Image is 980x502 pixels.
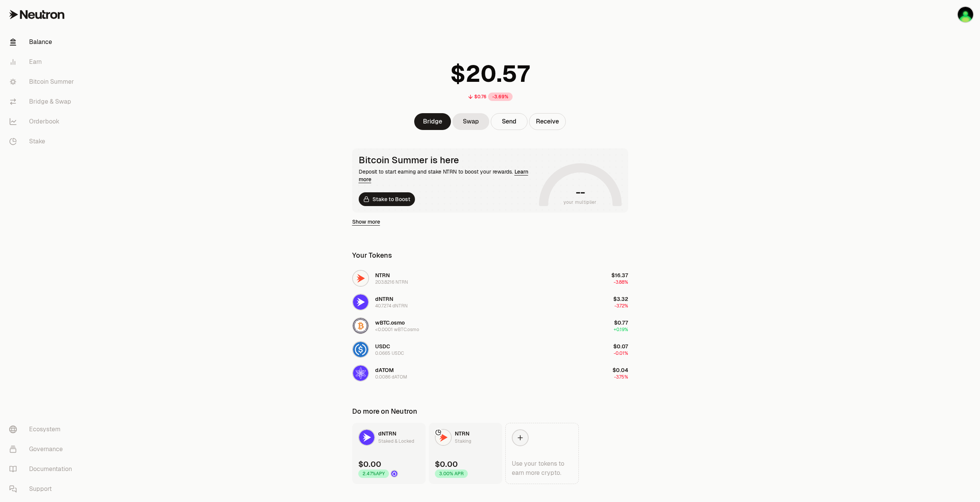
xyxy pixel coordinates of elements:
div: 203.8216 NTRN [375,279,408,285]
a: Stake [3,132,83,151]
div: 0.0665 USDC [375,350,404,356]
div: <0.0001 wBTC.osmo [375,327,419,333]
span: dATOM [375,367,394,374]
button: Receive [529,113,566,130]
img: NTRN Logo [436,430,451,445]
span: dNTRN [375,296,393,302]
a: Earn [3,52,83,72]
span: $16.37 [611,272,628,279]
div: Use your tokens to earn more crypto. [512,459,572,478]
span: USDC [375,343,390,350]
a: Support [3,479,83,499]
a: Use your tokens to earn more crypto. [505,423,579,484]
div: Do more on Neutron [352,406,417,417]
img: NTRN Logo [353,271,368,286]
div: $0.00 [358,459,381,470]
span: $0.04 [612,367,628,374]
button: dNTRN LogodNTRN40.7274 dNTRN$3.32-3.72% [348,291,633,314]
span: wBTC.osmo [375,319,405,326]
a: Bridge [414,113,451,130]
img: ATOM [958,7,973,22]
a: Stake to Boost [359,192,415,206]
img: dNTRN Logo [353,294,368,310]
div: -3.69% [488,93,513,101]
button: dATOM LogodATOM0.0086 dATOM$0.04-3.75% [348,362,633,385]
a: Show more [352,218,380,226]
div: $0.00 [435,459,458,470]
button: NTRN LogoNTRN203.8216 NTRN$16.37-3.88% [348,267,633,290]
button: USDC LogoUSDC0.0665 USDC$0.07-0.01% [348,338,633,361]
span: -0.01% [614,350,628,356]
img: Drop [391,471,397,477]
span: NTRN [375,272,390,279]
a: Bitcoin Summer [3,72,83,92]
img: wBTC.osmo Logo [353,318,368,333]
button: wBTC.osmo LogowBTC.osmo<0.0001 wBTC.osmo$0.77+0.19% [348,314,633,337]
a: Governance [3,439,83,459]
a: Bridge & Swap [3,92,83,112]
span: -3.88% [614,279,628,285]
div: Staking [455,437,471,445]
div: $0.76 [474,94,487,100]
a: Documentation [3,459,83,479]
a: Orderbook [3,112,83,132]
a: dNTRN LogodNTRNStaked & Locked$0.002.47%APYDrop [352,423,426,484]
span: $3.32 [613,296,628,302]
span: $0.77 [614,319,628,326]
a: NTRN LogoNTRNStaking$0.003.00% APR [429,423,502,484]
a: Swap [452,113,489,130]
img: dATOM Logo [353,366,368,381]
div: 40.7274 dNTRN [375,303,408,309]
img: dNTRN Logo [359,430,374,445]
h1: -- [576,186,585,198]
div: Bitcoin Summer is here [359,155,536,166]
span: dNTRN [378,430,396,437]
div: 0.0086 dATOM [375,374,407,380]
div: 2.47% APY [358,470,389,478]
span: $0.07 [613,343,628,350]
span: your multiplier [563,198,597,206]
span: NTRN [455,430,469,437]
img: USDC Logo [353,342,368,357]
button: Send [491,113,528,130]
div: Deposit to start earning and stake NTRN to boost your rewards. [359,168,536,183]
span: +0.19% [614,327,628,333]
div: Your Tokens [352,250,392,261]
div: Staked & Locked [378,437,414,445]
div: 3.00% APR [435,470,468,478]
a: Balance [3,32,83,52]
a: Ecosystem [3,419,83,439]
span: -3.75% [614,374,628,380]
span: -3.72% [614,303,628,309]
